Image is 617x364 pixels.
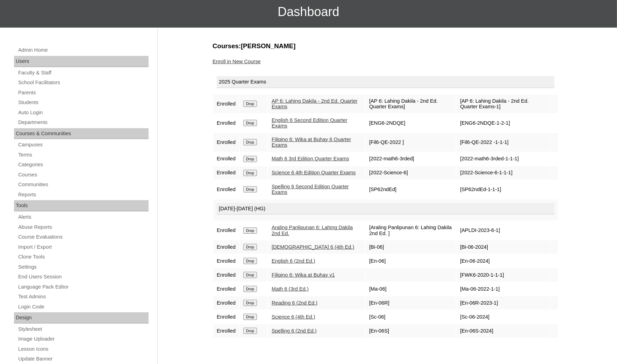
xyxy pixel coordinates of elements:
a: School Facilitators [17,78,149,87]
input: Drop [243,120,257,126]
a: Spelling 6 Second Edition Quarter Exams [272,184,349,195]
a: Araling Panlipunan 6: Lahing Dakila 2nd Ed. [272,225,353,236]
a: Clone Tools [17,253,149,261]
a: Settings [17,263,149,271]
td: [Ma-06-2022-1-1] [457,282,550,296]
td: [Sc-06] [366,310,456,323]
a: Parents [17,88,149,97]
td: Enrolled [213,180,239,199]
a: Communities [17,180,149,189]
a: Enroll in New Course [213,59,261,64]
td: Enrolled [213,221,239,240]
a: Image Uploader [17,335,149,343]
a: Course Evaluations [17,233,149,241]
div: [DATE]-[DATE] (HG) [217,203,554,215]
td: Enrolled [213,296,239,310]
td: [2022-math6-3rded] [366,152,456,166]
td: [Bi-06-2024] [457,240,550,254]
a: [DEMOGRAPHIC_DATA] 6 (4th Ed.) [272,244,354,250]
td: Enrolled [213,95,239,113]
a: AP 6: Lahing Dakila - 2nd Ed. Quarter Exams [272,98,358,110]
td: Enrolled [213,254,239,268]
td: [Ma-06] [366,282,456,296]
a: Science 6 4th Edition Quarter Exams [272,170,356,175]
a: Update Banner [17,355,149,363]
a: Departments [17,118,149,127]
input: Drop [243,258,257,264]
input: Drop [243,227,257,234]
td: [Bi-06] [366,240,456,254]
a: Alerts [17,213,149,221]
input: Drop [243,244,257,250]
a: Math 6 (3rd Ed.) [272,286,309,292]
td: [2022-Science-6-1-1-1] [457,166,550,180]
a: English 6 (2nd Ed.) [272,258,315,264]
input: Drop [243,156,257,162]
td: Enrolled [213,114,239,132]
td: [En-06R-2023-1] [457,296,550,310]
a: Admin Home [17,46,149,54]
a: Login Code [17,303,149,311]
a: Reading 6 (2nd Ed.) [272,300,317,306]
input: Drop [243,286,257,292]
td: Enrolled [213,268,239,282]
td: [ENG6-2NDQE-1-2-1] [457,114,550,132]
div: 2025 Quarter Exams [217,76,554,88]
td: [En-06S-2024] [457,324,550,337]
a: Filipino 6: Wika at Buhay v1 [272,272,335,278]
a: Courses [17,170,149,179]
div: Users [14,56,149,67]
a: Test Admins [17,292,149,301]
input: Drop [243,101,257,107]
td: [Araling Panlipunan 6: Lahing Dakila 2nd Ed. ] [366,221,456,240]
input: Drop [243,139,257,145]
td: [En-06-2024] [457,254,550,268]
td: [En-06S] [366,324,456,337]
a: English 6 Second Edition Quarter Exams [272,117,347,129]
a: Categories [17,160,149,169]
a: Filipino 6: Wika at Buhay 6 Quarter Exams [272,137,351,148]
a: Terms [17,151,149,159]
td: [ENG6-2NDQE] [366,114,456,132]
a: Stylesheet [17,325,149,334]
td: [AP 6: Lahing Dakila - 2nd Ed. Quarter Exams-1] [457,95,550,113]
input: Drop [243,170,257,176]
td: [AP 6: Lahing Dakila - 2nd Ed. Quarter Exams] [366,95,456,113]
td: Enrolled [213,166,239,180]
td: [APLDI-2023-6-1] [457,221,550,240]
td: Enrolled [213,324,239,337]
input: Drop [243,272,257,278]
a: Reports [17,190,149,199]
div: Courses & Communities [14,128,149,139]
td: [2022-Science-6] [366,166,456,180]
td: [Fil6-QE-2022 ] [366,133,456,152]
td: [Fil6-QE-2022 -1-1-1] [457,133,550,152]
div: Design [14,312,149,323]
td: [SP62ndEd] [366,180,456,199]
input: Drop [243,300,257,306]
td: [Sc-06-2024] [457,310,550,323]
input: Drop [243,186,257,192]
td: Enrolled [213,152,239,166]
a: Import / Export [17,243,149,252]
td: [En-06R] [366,296,456,310]
a: Math 6 3rd Edition Quarter Exams [272,156,349,161]
td: Enrolled [213,133,239,152]
a: Faculty & Staff [17,68,149,77]
input: Drop [243,314,257,320]
a: End Users Session [17,272,149,281]
td: [En-06] [366,254,456,268]
a: Science 6 (4th Ed.) [272,314,315,320]
a: Lesson Icons [17,345,149,354]
td: [SP62ndEd-1-1-1] [457,180,550,199]
a: Language Pack Editor [17,283,149,291]
td: Enrolled [213,310,239,323]
input: Drop [243,328,257,334]
a: Campuses [17,140,149,149]
a: Students [17,98,149,107]
td: [2022-math6-3rded-1-1-1] [457,152,550,166]
h3: Courses:[PERSON_NAME] [213,42,559,51]
a: Abuse Reports [17,223,149,232]
div: Tools [14,200,149,211]
a: Spelling 6 (2nd Ed.) [272,328,317,334]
